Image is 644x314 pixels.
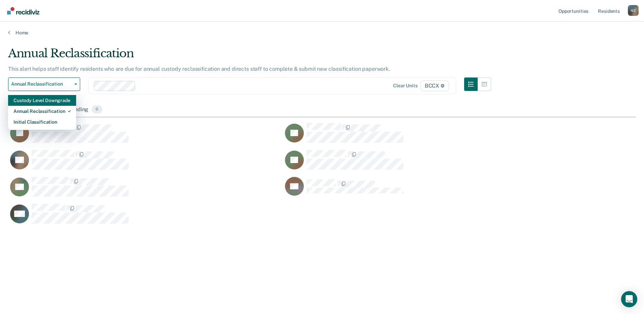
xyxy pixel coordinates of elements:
div: CaseloadOpportunityCell-00652980 [283,123,558,150]
p: This alert helps staff identify residents who are due for annual custody reclassification and dir... [8,66,390,72]
button: Annual Reclassification [8,77,80,91]
div: CaseloadOpportunityCell-00282887 [8,177,283,203]
div: Initial Classification [13,117,71,127]
div: Open Intercom Messenger [621,291,637,307]
div: Custody Level Downgrade [13,95,71,106]
div: CaseloadOpportunityCell-00352736 [8,203,283,230]
span: Annual Reclassification [11,81,72,87]
div: CaseloadOpportunityCell-00444240 [8,123,283,150]
div: CaseloadOpportunityCell-00550518 [8,150,283,177]
img: Recidiviz [7,7,39,14]
div: Annual Reclassification [8,46,491,66]
a: Home [8,30,636,36]
div: N C [628,5,639,16]
div: CaseloadOpportunityCell-00643231 [283,177,558,203]
div: Pending0 [67,102,103,117]
div: CaseloadOpportunityCell-00097316 [283,150,558,177]
div: Clear units [393,83,418,89]
span: 0 [92,105,102,114]
div: Annual Reclassification [13,106,71,117]
button: Profile dropdown button [628,5,639,16]
span: BCCX [420,81,449,91]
